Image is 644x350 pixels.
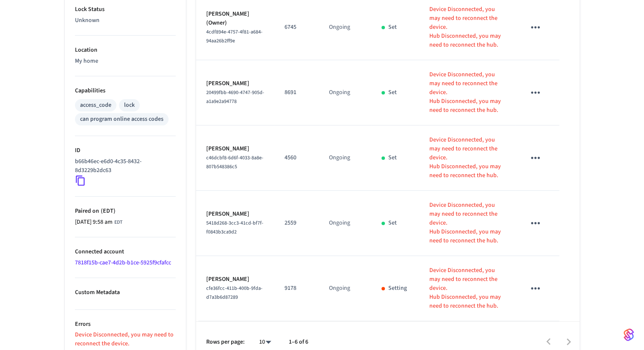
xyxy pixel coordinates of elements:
p: Set [388,153,397,162]
p: Capabilities [75,86,176,95]
div: lock [124,101,135,110]
span: EDT [114,219,122,226]
p: b66b46ec-e6d0-4c35-8432-8d3229b2dc63 [75,157,172,175]
p: [PERSON_NAME] (Owner) [206,10,265,28]
span: ( EDT ) [99,207,116,215]
p: Device Disconnected, you may need to reconnect the device. [429,266,505,293]
p: Connected account [75,247,176,256]
span: cfe36fcc-411b-400b-9fda-d7a3b6d87289 [206,285,263,301]
span: [DATE] 9:58 am [75,218,113,227]
p: Paired on [75,207,176,216]
p: 1–6 of 6 [289,338,308,347]
p: [PERSON_NAME] [206,275,265,284]
span: 4cdf894e-4757-4f81-a684-94aa26b2ff9e [206,28,263,44]
div: 10 [255,336,275,348]
p: Hub Disconnected, you may need to reconnect the hub. [429,228,505,245]
span: 5418d268-3cc3-41cd-bf7f-f0843b3ca9d2 [206,219,263,236]
span: 20499fbb-4690-4747-905d-a1a9e2a94778 [206,89,264,105]
p: [PERSON_NAME] [206,144,265,153]
p: Custom Metadata [75,288,176,297]
td: Ongoing [319,191,371,256]
p: Hub Disconnected, you may need to reconnect the hub. [429,162,505,180]
div: America/New_York [75,218,122,227]
p: Location [75,46,176,55]
p: Hub Disconnected, you may need to reconnect the hub. [429,293,505,311]
p: [PERSON_NAME] [206,79,265,88]
p: Set [388,219,397,228]
span: c46dcbf8-6d6f-4033-8a8e-807b548386c5 [206,154,263,170]
div: can program online access codes [80,115,163,124]
p: Errors [75,320,176,329]
img: SeamLogoGradient.69752ec5.svg [624,328,634,342]
p: Setting [388,284,407,293]
p: Hub Disconnected, you may need to reconnect the hub. [429,32,505,50]
p: Lock Status [75,5,176,14]
div: access_code [80,101,111,110]
p: Set [388,88,397,97]
p: ID [75,146,176,155]
a: 7818f15b-cae7-4d2b-b1ce-5925f9cfafcc [75,258,171,267]
p: 9178 [285,284,309,293]
p: Device Disconnected, you may need to reconnect the device. [429,201,505,228]
td: Ongoing [319,60,371,125]
p: Device Disconnected, you may need to reconnect the device. [75,331,176,348]
td: Ongoing [319,125,371,191]
p: 8691 [285,88,309,97]
p: My home [75,57,176,66]
p: Device Disconnected, you may need to reconnect the device. [429,5,505,32]
p: 6745 [285,23,309,32]
p: Device Disconnected, you may need to reconnect the device. [429,136,505,162]
p: [PERSON_NAME] [206,210,265,219]
td: Ongoing [319,256,371,321]
p: Unknown [75,16,176,25]
p: 2559 [285,219,309,228]
p: Rows per page: [206,338,245,347]
p: Hub Disconnected, you may need to reconnect the hub. [429,97,505,115]
p: Set [388,23,397,32]
p: 4560 [285,153,309,162]
p: Device Disconnected, you may need to reconnect the device. [429,70,505,97]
